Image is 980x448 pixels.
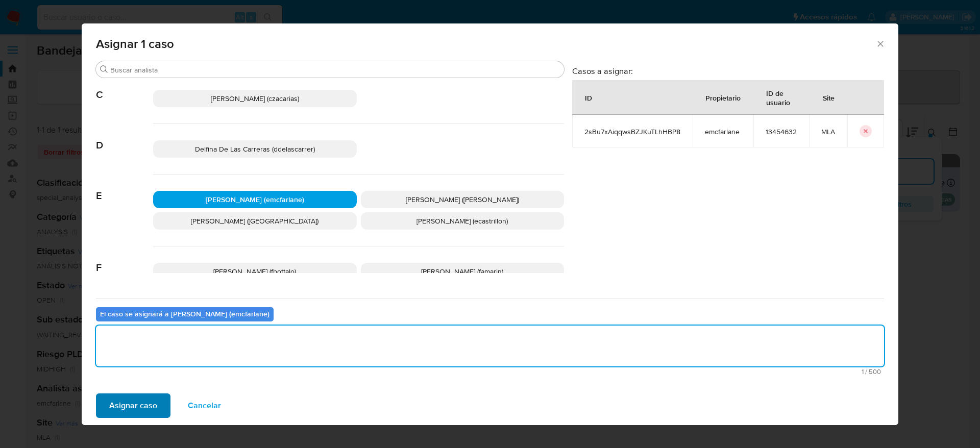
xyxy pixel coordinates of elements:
[811,85,847,110] div: Site
[406,194,519,205] span: [PERSON_NAME] ([PERSON_NAME])
[96,38,875,50] span: Asignar 1 caso
[109,394,157,417] span: Asignar caso
[361,263,565,280] div: [PERSON_NAME] (famarin)
[153,191,357,208] div: [PERSON_NAME] (emcfarlane)
[99,368,881,375] span: Máximo 500 caracteres
[705,127,741,136] span: emcfarlane
[110,65,560,74] input: Buscar analista
[96,175,153,202] span: E
[153,90,357,107] div: [PERSON_NAME] (czacarias)
[82,23,898,425] div: assign-modal
[96,124,153,152] span: D
[153,263,357,280] div: [PERSON_NAME] (fbottalo)
[693,85,753,110] div: Propietario
[421,266,503,277] span: [PERSON_NAME] (famarin)
[361,212,565,230] div: [PERSON_NAME] (ecastrillon)
[96,73,153,101] span: C
[206,194,304,205] span: [PERSON_NAME] (emcfarlane)
[821,127,835,136] span: MLA
[153,140,357,158] div: Delfina De Las Carreras (ddelascarrer)
[860,125,872,137] button: icon-button
[573,85,604,110] div: ID
[96,246,153,274] span: F
[188,394,221,417] span: Cancelar
[191,216,318,226] span: [PERSON_NAME] ([GEOGRAPHIC_DATA])
[213,266,296,277] span: [PERSON_NAME] (fbottalo)
[100,65,108,73] button: Buscar
[153,212,357,230] div: [PERSON_NAME] ([GEOGRAPHIC_DATA])
[175,393,234,418] button: Cancelar
[754,81,808,114] div: ID de usuario
[96,393,170,418] button: Asignar caso
[766,127,797,136] span: 13454632
[361,191,565,208] div: [PERSON_NAME] ([PERSON_NAME])
[211,93,299,104] span: [PERSON_NAME] (czacarias)
[875,39,885,48] button: Cerrar ventana
[100,309,269,319] b: El caso se asignará a [PERSON_NAME] (emcfarlane)
[572,66,884,76] h3: Casos a asignar:
[584,127,680,136] span: 2sBu7xAiqqwsBZJKuTLhHBP8
[195,144,315,154] span: Delfina De Las Carreras (ddelascarrer)
[416,216,508,226] span: [PERSON_NAME] (ecastrillon)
